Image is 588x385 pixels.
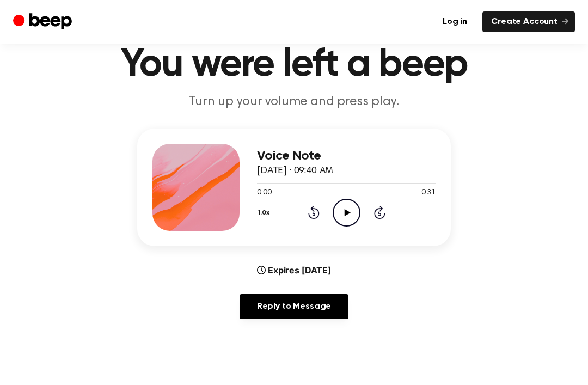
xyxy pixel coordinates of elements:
span: [DATE] · 09:40 AM [257,166,333,176]
button: 1.0x [257,204,274,222]
div: Expires [DATE] [257,264,331,277]
a: Beep [13,11,75,33]
a: Create Account [482,11,575,32]
span: 0:00 [257,187,271,199]
p: Turn up your volume and press play. [85,93,503,111]
span: 0:31 [421,187,436,199]
h1: You were left a beep [15,45,573,84]
h3: Voice Note [257,149,436,163]
a: Reply to Message [240,294,348,319]
a: Log in [434,11,476,32]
